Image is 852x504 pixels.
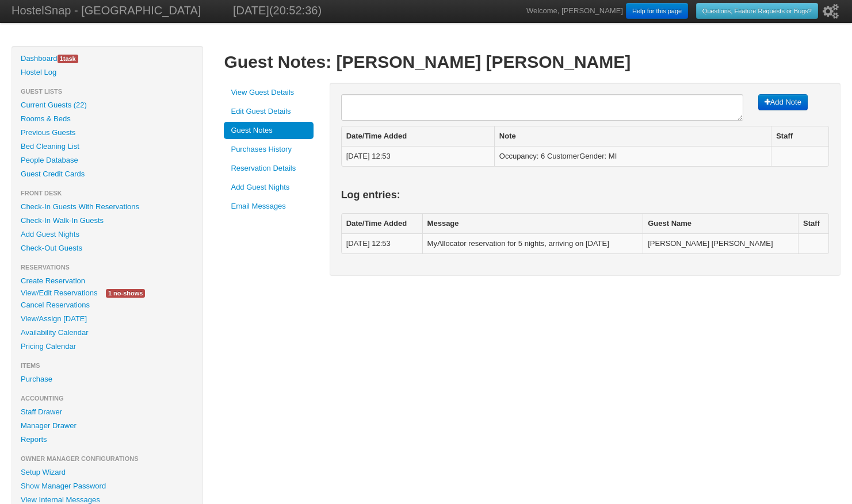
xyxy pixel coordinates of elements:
li: Items [12,359,203,372]
a: Help for this page [626,3,688,19]
td: MyAllocator reservation for 5 nights, arriving on [DATE] [422,233,643,253]
a: Check-Out Guests [12,241,203,255]
th: Guest Name [643,214,798,233]
td: [DATE] 12:53 [341,146,494,166]
a: View Guest Details [224,84,314,101]
li: Guest Lists [12,84,203,98]
a: Add Guest Nights [12,228,203,241]
a: Guest Notes [224,122,314,139]
li: Accounting [12,391,203,405]
a: Reservation Details [224,160,314,177]
th: Staff [771,126,828,146]
a: Check-In Walk-In Guests [12,214,203,228]
a: Show Manager Password [12,479,203,493]
a: Add Guest Nights [224,179,314,196]
a: Bed Cleaning List [12,140,203,153]
a: View/Assign [DATE] [12,312,203,326]
li: Front Desk [12,186,203,200]
a: People Database [12,153,203,167]
th: Date/Time Added [341,214,422,233]
a: Purchase [12,372,203,386]
a: Availability Calendar [12,326,203,340]
a: Manager Drawer [12,419,203,433]
a: Guest Credit Cards [12,167,203,181]
a: View/Edit Reservations [12,287,106,299]
a: Check-In Guests With Reservations [12,200,203,214]
h1: Guest Notes: [PERSON_NAME] [PERSON_NAME] [224,52,840,72]
span: task [58,55,78,63]
span: 1 [60,55,63,62]
a: Dashboard1task [12,52,203,66]
button: Add Note [758,94,808,110]
th: Message [422,214,643,233]
a: Pricing Calendar [12,340,203,353]
a: Setup Wizard [12,465,203,479]
th: Note [494,126,771,146]
span: 1 no-shows [106,289,145,298]
a: Rooms & Beds [12,112,203,126]
th: Staff [798,214,828,233]
a: Email Messages [224,198,314,215]
a: Purchases History [224,141,314,158]
a: Cancel Reservations [12,298,203,312]
h3: Log entries: [341,187,829,203]
a: 1 no-shows [97,287,154,299]
a: Edit Guest Details [224,103,314,120]
i: Setup Wizard [823,4,839,19]
li: Reservations [12,260,203,274]
a: Current Guests (22) [12,98,203,112]
td: [PERSON_NAME] [PERSON_NAME] [643,233,798,253]
a: Questions, Feature Requests or Bugs? [696,3,818,19]
a: Previous Guests [12,126,203,140]
a: Reports [12,433,203,447]
th: Date/Time Added [341,126,494,146]
td: [DATE] 12:53 [341,233,422,253]
a: Staff Drawer [12,405,203,419]
span: (20:52:36) [269,4,322,17]
td: Occupancy: 6 CustomerGender: MI [494,146,771,166]
li: Owner Manager Configurations [12,452,203,465]
a: Hostel Log [12,66,203,79]
a: Create Reservation [12,274,203,288]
